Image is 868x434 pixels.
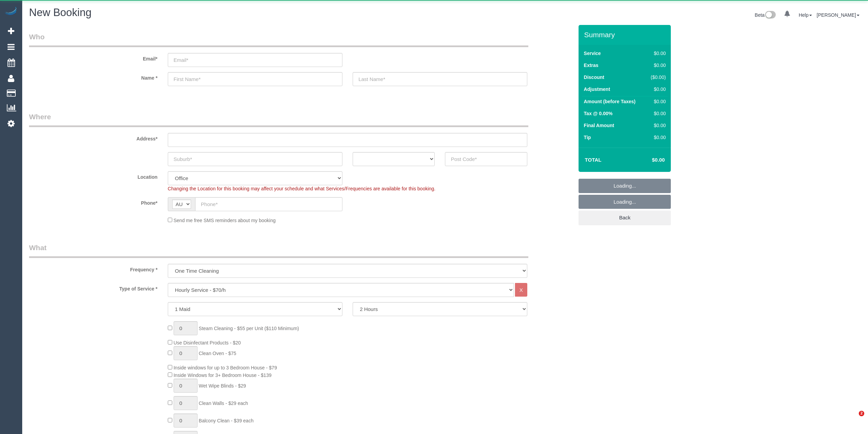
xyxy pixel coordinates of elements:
label: Name * [24,72,163,81]
label: Tip [584,134,591,141]
input: First Name* [168,72,342,86]
input: Email* [168,53,342,67]
a: Beta [755,12,776,18]
div: $0.00 [648,98,666,105]
img: New interface [764,11,776,20]
img: Automaid Logo [4,7,18,16]
h3: Summary [584,31,667,39]
div: $0.00 [648,122,666,129]
input: Last Name* [353,72,527,86]
a: Back [579,211,671,225]
span: Use Disinfectant Products - $20 [174,340,241,345]
div: $0.00 [648,50,666,57]
div: $0.00 [648,62,666,69]
legend: Who [29,32,528,47]
label: Type of Service * [24,283,163,292]
span: Inside windows for up to 3 Bedroom House - $79 [174,365,277,370]
span: New Booking [29,6,92,18]
label: Discount [584,74,604,81]
strong: Total [585,157,601,163]
a: Help [799,12,812,18]
span: Steam Cleaning - $55 per Unit ($110 Minimum) [199,326,299,331]
iframe: Intercom live chat [845,411,861,427]
span: Inside Windows for 3+ Bedroom House - $139 [174,372,272,378]
label: Email* [24,53,163,62]
span: Balcony Clean - $39 each [199,418,254,423]
label: Phone* [24,197,163,206]
legend: What [29,243,528,258]
label: Frequency * [24,264,163,273]
label: Service [584,50,601,57]
label: Final Amount [584,122,614,129]
label: Tax @ 0.00% [584,110,612,117]
span: Changing the Location for this booking may affect your schedule and what Services/Frequencies are... [168,186,435,191]
label: Adjustment [584,86,610,93]
h4: $0.00 [632,157,665,163]
label: Location [24,171,163,180]
span: Wet Wipe Blinds - $29 [199,383,246,389]
div: $0.00 [648,110,666,117]
input: Post Code* [445,152,527,166]
span: 2 [859,411,864,416]
a: [PERSON_NAME] [817,12,859,18]
label: Extras [584,62,598,69]
span: Clean Oven - $75 [199,351,236,356]
span: Clean Walls - $29 each [199,401,248,406]
span: Send me free SMS reminders about my booking [174,218,276,223]
div: ($0.00) [648,74,666,81]
div: $0.00 [648,134,666,141]
input: Suburb* [168,152,342,166]
label: Amount (before Taxes) [584,98,635,105]
input: Phone* [195,197,342,211]
div: $0.00 [648,86,666,93]
label: Address* [24,133,163,142]
legend: Where [29,112,528,127]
